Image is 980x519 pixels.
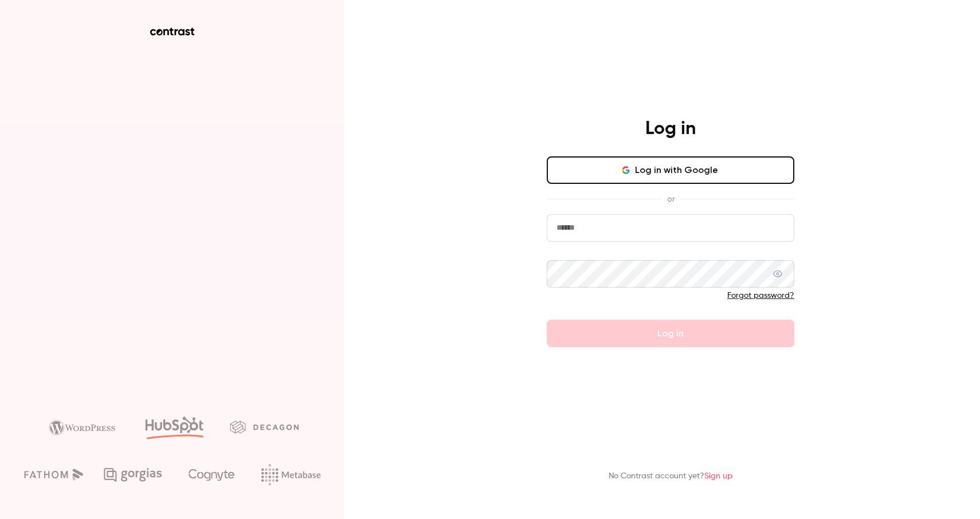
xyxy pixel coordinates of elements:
a: Sign up [704,472,732,480]
h4: Log in [645,117,696,140]
p: No Contrast account yet? [609,470,732,482]
img: decagon [230,420,299,433]
a: Forgot password? [727,292,794,300]
span: or [661,193,680,205]
button: Log in with Google [547,156,794,184]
